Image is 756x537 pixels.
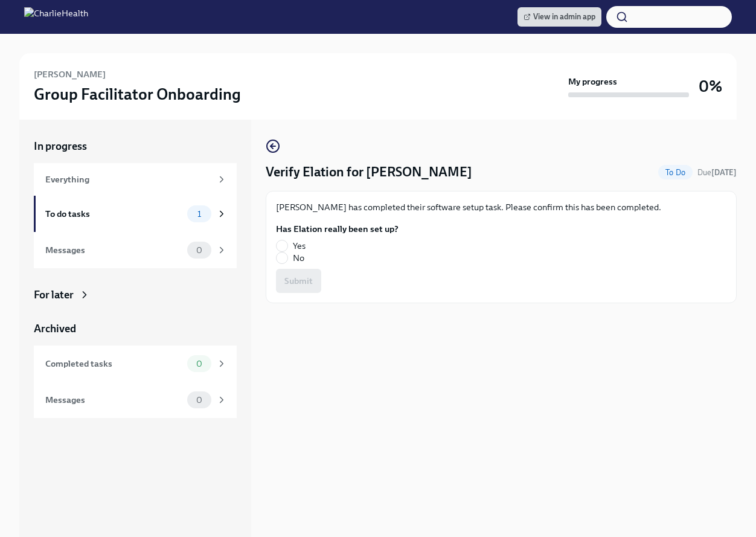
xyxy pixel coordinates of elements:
h6: [PERSON_NAME] [34,68,106,81]
span: No [293,252,304,264]
span: 1 [190,210,208,219]
span: 0 [189,396,210,405]
a: Everything [34,163,237,196]
a: View in admin app [517,7,601,27]
div: Messages [45,243,182,257]
span: 0 [189,359,210,368]
span: To Do [658,168,693,177]
img: CharlieHealth [24,7,88,27]
span: Due [697,168,737,177]
p: [PERSON_NAME] has completed their software setup task. Please confirm this has been completed. [276,201,726,213]
a: For later [34,288,237,302]
h4: Verify Elation for [PERSON_NAME] [266,163,472,181]
label: Has Elation really been set up? [276,223,399,235]
span: Yes [293,240,306,252]
div: To do tasks [45,207,182,220]
a: Messages0 [34,382,237,418]
a: Messages0 [34,232,237,268]
strong: [DATE] [711,168,737,177]
div: Completed tasks [45,357,182,370]
a: To do tasks1 [34,196,237,232]
a: Completed tasks0 [34,346,237,382]
span: October 18th, 2025 09:00 [697,167,737,178]
h3: Group Facilitator Onboarding [34,83,241,105]
div: Everything [45,173,211,186]
span: 0 [189,246,210,255]
span: View in admin app [524,11,595,23]
a: Archived [34,321,237,336]
strong: My progress [568,76,617,88]
div: For later [34,288,74,302]
h3: 0% [699,76,722,97]
div: Messages [45,393,182,407]
a: In progress [34,139,237,153]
